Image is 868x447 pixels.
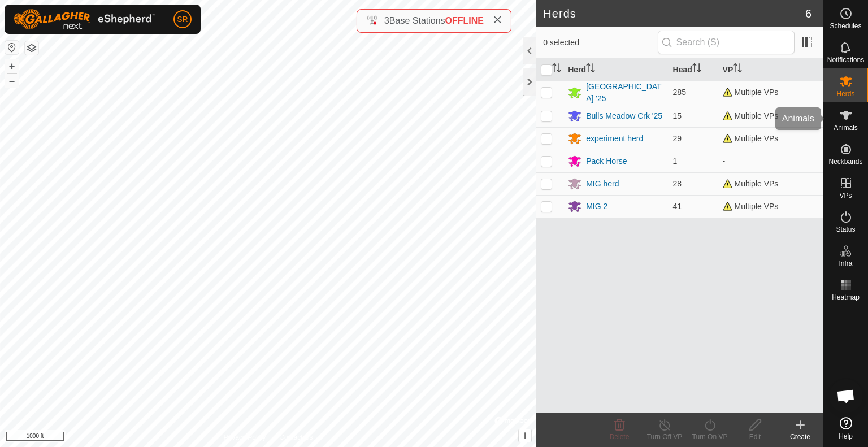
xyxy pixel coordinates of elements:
[586,155,627,167] div: Pack Horse
[832,294,860,301] span: Heatmap
[563,59,668,81] th: Herd
[687,432,732,442] div: Turn On VP
[733,65,742,74] p-sorticon: Activate to sort
[5,74,19,88] button: –
[723,202,779,211] span: Multiple VPs
[586,133,643,145] div: experiment herd
[25,41,38,55] button: Map Layers
[586,65,595,74] p-sorticon: Activate to sort
[823,413,868,444] a: Help
[543,37,657,49] span: 0 selected
[830,23,861,29] span: Schedules
[586,178,619,190] div: MIG herd
[5,41,19,54] button: Reset Map
[805,5,811,22] span: 6
[5,59,19,73] button: +
[524,431,526,440] span: i
[384,16,389,25] span: 3
[718,150,823,172] td: -
[839,433,853,440] span: Help
[723,179,779,188] span: Multiple VPs
[610,433,630,441] span: Delete
[177,14,188,25] span: SR
[673,88,686,97] span: 285
[279,432,313,442] a: Contact Us
[828,158,862,165] span: Neckbands
[836,90,854,97] span: Herds
[718,59,823,81] th: VP
[586,81,663,105] div: [GEOGRAPHIC_DATA] '25
[827,57,864,63] span: Notifications
[586,110,662,122] div: Bulls Meadow Crk '25
[834,124,858,131] span: Animals
[552,65,561,74] p-sorticon: Activate to sort
[836,226,855,233] span: Status
[586,201,607,212] div: MIG 2
[839,192,852,199] span: VPs
[519,429,531,442] button: i
[14,9,155,29] img: Gallagher Logo
[732,432,778,442] div: Edit
[829,379,863,413] div: Open chat
[543,7,805,20] h2: Herds
[445,16,484,25] span: OFFLINE
[673,202,682,211] span: 41
[723,111,779,120] span: Multiple VPs
[642,432,687,442] div: Turn Off VP
[723,134,779,143] span: Multiple VPs
[669,59,718,81] th: Head
[839,260,852,267] span: Infra
[692,65,701,74] p-sorticon: Activate to sort
[778,432,823,442] div: Create
[389,16,445,25] span: Base Stations
[673,179,682,188] span: 28
[673,134,682,143] span: 29
[224,432,266,442] a: Privacy Policy
[723,88,779,97] span: Multiple VPs
[673,157,678,166] span: 1
[673,111,682,120] span: 15
[658,31,795,54] input: Search (S)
